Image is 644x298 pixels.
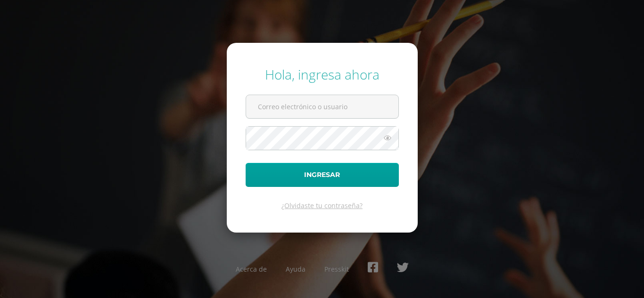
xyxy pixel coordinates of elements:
[236,265,267,274] a: Acerca de
[246,65,399,83] div: Hola, ingresa ahora
[281,201,363,210] a: ¿Olvidaste tu contraseña?
[246,163,399,187] button: Ingresar
[324,265,349,274] a: Presskit
[286,265,305,274] a: Ayuda
[246,95,398,118] input: Correo electrónico o usuario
